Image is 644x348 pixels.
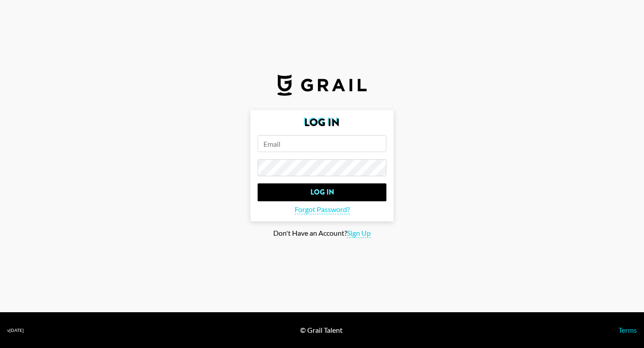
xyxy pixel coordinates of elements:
input: Email [258,135,386,152]
span: Forgot Password? [295,205,350,214]
span: Sign Up [347,229,371,238]
a: Terms [619,326,637,334]
div: Don't Have an Account? [7,229,637,238]
img: Grail Talent Logo [277,74,367,96]
div: v [DATE] [7,327,24,333]
h2: Log In [258,117,386,128]
div: © Grail Talent [300,326,343,335]
input: Log In [258,183,386,201]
